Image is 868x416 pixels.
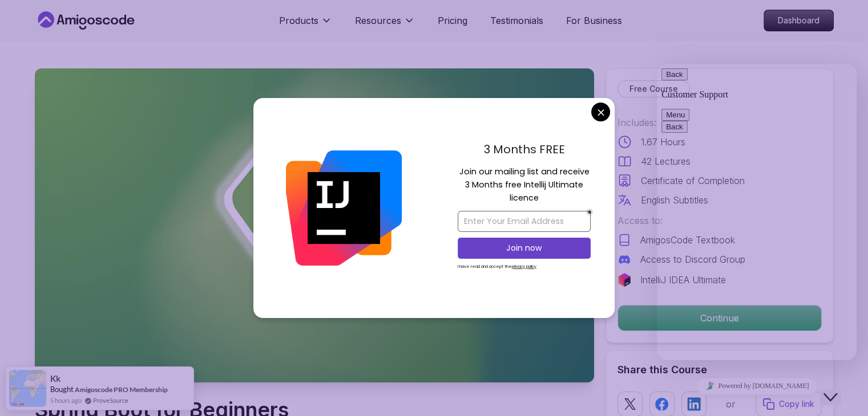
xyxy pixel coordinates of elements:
button: Resources [355,14,415,36]
a: Dashboard [764,10,834,31]
h2: Share this Course [617,362,822,378]
span: 5 hours ago [50,395,82,405]
p: Resources [355,14,401,27]
p: Continue [618,305,821,331]
button: Continue [617,305,822,331]
p: 1.67 Hours [641,135,685,149]
img: jetbrains logo [617,273,631,287]
p: Certificate of Completion [641,174,745,187]
img: spring-boot-for-beginners_thumbnail [35,68,594,382]
img: provesource social proof notification image [9,370,46,407]
iframe: chat widget [657,64,857,360]
p: IntelliJ IDEA Ultimate [640,273,726,287]
p: Products [279,14,318,27]
p: or [726,397,736,411]
p: Dashboard [764,10,833,31]
span: Bought [50,385,74,394]
a: ProveSource [93,395,128,405]
button: Products [279,14,332,36]
a: Testimonials [490,14,543,27]
p: AmigosCode Textbook [640,233,735,247]
p: Free Course [629,83,678,95]
a: For Business [566,14,622,27]
iframe: chat widget [657,373,857,399]
span: Kk [50,374,60,384]
p: Copy link [779,398,814,410]
a: Amigoscode PRO Membership [75,385,168,394]
p: Access to: [617,214,822,227]
p: 42 Lectures [641,154,691,168]
p: English Subtitles [641,193,708,207]
p: Includes: [617,116,822,129]
a: Pricing [438,14,467,27]
p: Access to Discord Group [640,252,745,266]
iframe: chat widget [820,370,857,405]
